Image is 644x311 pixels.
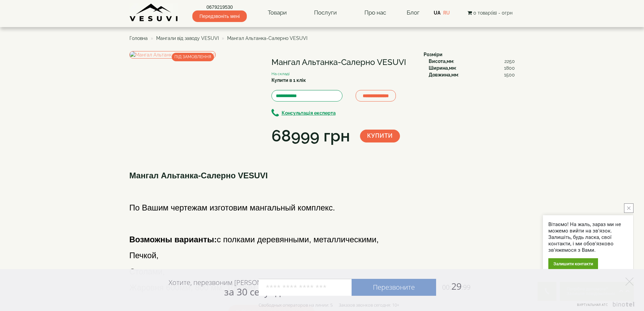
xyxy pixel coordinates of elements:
a: RU [443,10,450,16]
button: 0 товар(ів) - 0грн [466,9,515,17]
div: 68999 грн [271,125,350,148]
a: UA [434,10,440,16]
small: На складі [271,71,290,76]
span: :99 [461,283,471,292]
span: за 30 секунд? [224,285,285,298]
label: Купити в 1 клік [271,77,306,84]
span: 0 товар(ів) - 0грн [473,10,512,16]
span: Столами, [129,267,165,276]
b: Висота,мм [429,59,453,64]
a: Перезвоните [352,279,436,296]
span: 00: [442,283,451,292]
span: ПІД ЗАМОВЛЕННЯ [172,53,214,61]
a: Блог [407,9,420,16]
button: close button [624,203,634,213]
button: Купити [360,130,400,142]
div: : [429,58,515,65]
b: Ширина,мм [429,65,456,71]
div: Хотите, перезвоним [PERSON_NAME] [169,278,285,297]
b: Довжина,мм [429,72,458,77]
span: с полками деревянными, металлическими, [129,235,379,244]
span: 1800 [504,65,515,71]
img: Завод VESUVI [129,3,178,22]
span: Возможны варианты: [129,235,217,244]
span: 2250 [504,58,515,65]
img: Мангал Альтанка-Салерно VESUVI [129,51,216,59]
a: Головна [129,36,148,41]
a: Про нас [358,5,393,21]
div: : [429,71,515,78]
div: Залишити контакти [548,258,598,269]
div: Вітаємо! На жаль, зараз ми не можемо вийти на зв'язок. Залишіть, будь ласка, свої контакти, і ми ... [548,221,628,253]
span: Виртуальная АТС [577,303,608,307]
b: Розміри [424,52,443,57]
a: Послуги [307,5,343,21]
span: По Вашим чертежам изготовим мангальный комплекс. [129,203,335,212]
b: Мангал Альтанка-Салерно VESUVI [129,171,268,180]
div: Свободных операторов на линии: 5 Заказов звонков сегодня: 10+ [259,302,399,308]
span: Печкой, [129,251,159,260]
div: : [429,65,515,71]
a: 0679219530 [192,4,247,10]
a: Виртуальная АТС [573,302,636,311]
span: 29 [436,280,471,292]
h1: Мангал Альтанка-Салерно VESUVI [271,58,413,67]
a: Товари [261,5,293,21]
b: Консультація експерта [282,110,336,116]
span: Мангал Альтанка-Салерно VESUVI [227,36,307,41]
a: Мангали від заводу VESUVI [156,36,219,41]
span: 1500 [504,71,515,78]
span: Передзвоніть мені [192,10,247,22]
